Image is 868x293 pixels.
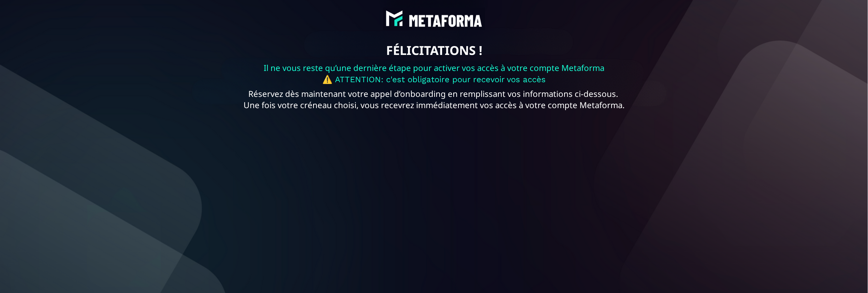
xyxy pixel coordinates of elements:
[10,86,858,112] text: Réservez dès maintenant votre appel d’onboarding en remplissant vos informations ci-dessous. Une ...
[10,60,858,86] text: Il ne vous reste qu’une dernière étape pour activer vos accès à votre compte Metaforma
[10,40,858,60] text: FÉLICITATIONS !
[322,75,546,84] span: ⚠️ ATTENTION: c'est obligatoire pour recevoir vos accès
[383,8,485,30] img: abe9e435164421cb06e33ef15842a39e_e5ef653356713f0d7dd3797ab850248d_Capture_d%E2%80%99e%CC%81cran_2...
